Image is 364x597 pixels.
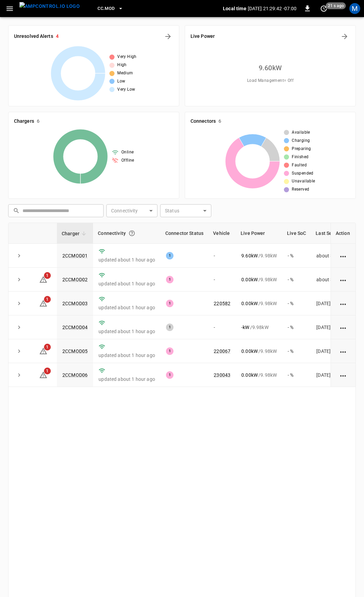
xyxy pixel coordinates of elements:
p: updated about 1 hour ago [98,304,155,311]
p: 9.60 kW [241,252,258,259]
p: updated about 1 hour ago [98,328,155,335]
th: Live SoC [282,223,311,244]
td: - % [282,363,311,387]
a: 2CCMOD04 [62,325,88,330]
p: 0.00 kW [241,372,258,378]
p: - kW [241,324,249,331]
div: 1 [166,276,173,283]
td: - [208,244,236,268]
td: - % [282,244,311,268]
a: 2CCMOD02 [62,277,88,282]
div: action cell options [339,276,348,283]
span: 1 [44,296,51,303]
div: profile-icon [349,3,360,14]
td: about 3 hours ago [311,244,362,268]
div: 1 [166,300,173,307]
div: action cell options [339,348,348,355]
td: - % [282,268,311,292]
button: All Alerts [163,31,173,42]
div: action cell options [339,252,348,259]
span: Offline [121,157,134,164]
div: / 9.98 kW [241,252,277,259]
button: Connection between the charger and our software. [126,227,138,239]
td: - [208,268,236,292]
p: updated about 1 hour ago [98,352,155,359]
th: Live Power [236,223,282,244]
th: Vehicle [208,223,236,244]
h6: 4 [56,33,59,40]
span: Reserved [292,186,309,193]
span: Unavailable [292,178,315,185]
p: Local time [223,5,246,12]
th: Last Session [311,223,362,244]
h6: Connectors [191,118,216,125]
p: 0.00 kW [241,348,258,355]
a: 220582 [214,301,230,306]
span: Available [292,129,310,136]
span: 21 s ago [326,2,346,9]
div: 1 [166,347,173,355]
span: Finished [292,154,308,161]
div: Connectivity [98,227,156,239]
td: - % [282,315,311,339]
p: [DATE] 21:29:42 -07:00 [248,5,297,12]
span: Very High [117,54,137,60]
p: 0.00 kW [241,300,258,307]
a: 1 [39,348,47,354]
span: High [117,62,127,69]
a: 230043 [214,372,230,378]
td: [DATE] [311,363,362,387]
button: expand row [14,298,24,309]
p: updated about 1 hour ago [98,256,155,263]
span: Very Low [117,86,135,93]
button: expand row [14,322,24,332]
span: Medium [117,70,133,77]
a: 2CCMOD06 [62,372,88,378]
div: / 9.98 kW [241,300,277,307]
div: / 9.98 kW [241,348,277,355]
div: 1 [166,324,173,331]
div: / 9.98 kW [241,276,277,283]
a: 220067 [214,348,230,354]
img: ampcontrol.io logo [19,2,80,11]
div: action cell options [339,324,348,331]
td: [DATE] [311,315,362,339]
button: Energy Overview [339,31,350,42]
span: Load Management = Off [247,77,293,84]
p: 0.00 kW [241,276,258,283]
div: action cell options [339,300,348,307]
div: 1 [166,252,173,259]
span: Charger [62,229,88,238]
p: updated about 1 hour ago [98,280,155,287]
span: Low [117,78,125,85]
button: set refresh interval [318,3,329,14]
h6: 6 [218,118,221,125]
a: 1 [39,276,47,282]
div: 1 [166,371,173,379]
td: [DATE] [311,339,362,363]
button: expand row [14,370,24,380]
button: expand row [14,274,24,285]
p: updated about 1 hour ago [98,376,155,383]
h6: Unresolved Alerts [14,33,53,40]
a: 1 [39,372,47,377]
td: - % [282,339,311,363]
button: expand row [14,251,24,261]
h6: Chargers [14,118,34,125]
span: Preparing [292,146,311,152]
span: 1 [44,368,51,374]
button: CC.MOD [95,2,126,15]
span: 1 [44,272,51,279]
a: 2CCMOD03 [62,301,88,306]
span: Online [121,149,134,156]
th: Connector Status [161,223,208,244]
td: about 3 hours ago [311,268,362,292]
a: 1 [39,300,47,306]
div: / 9.98 kW [241,324,277,331]
span: Faulted [292,162,307,169]
h6: 9.60 kW [259,62,282,73]
span: 1 [44,344,51,350]
td: [DATE] [311,292,362,315]
div: / 9.98 kW [241,372,277,378]
td: - % [282,292,311,315]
